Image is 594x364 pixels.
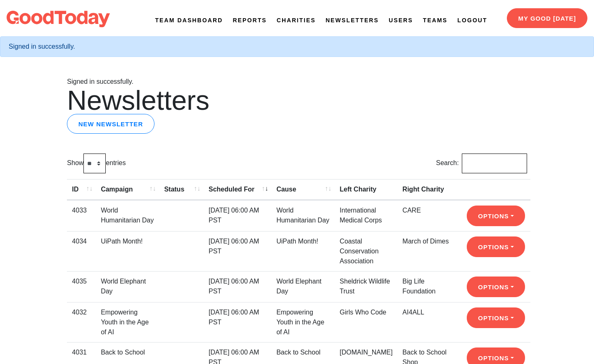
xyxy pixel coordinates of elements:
a: Teams [423,16,448,25]
a: [DOMAIN_NAME] [340,349,392,356]
a: Reports [233,16,266,25]
a: March of Dimes [402,238,449,245]
th: Cause: activate to sort column ascending [271,179,335,200]
td: 4033 [67,200,96,231]
a: CARE [402,207,421,214]
button: Options [467,277,525,297]
th: Right Charity [397,179,462,200]
a: Charities [277,16,316,25]
td: World Humanitarian Day [271,200,335,231]
a: Big Life Foundation [402,278,435,295]
a: Logout [457,16,487,25]
th: Status: activate to sort column ascending [159,179,204,200]
a: Sheldrick Wildlife Trust [340,278,390,295]
a: New newsletter [67,114,154,134]
td: World Elephant Day [271,271,335,302]
button: Options [467,236,525,257]
td: 4032 [67,302,96,342]
td: [DATE] 06:00 AM PST [204,231,271,271]
p: Signed in successfully. [67,77,527,87]
td: UiPath Month! [96,231,159,271]
a: Team Dashboard [155,16,223,25]
td: Empowering Youth in the Age of AI [271,302,335,342]
select: Showentries [83,154,106,173]
td: [DATE] 06:00 AM PST [204,271,271,302]
td: World Elephant Day [96,271,159,302]
label: Show entries [67,154,126,173]
a: Girls Who Code [340,309,386,316]
a: Coastal Conservation Association [340,238,378,265]
td: [DATE] 06:00 AM PST [204,200,271,231]
td: Empowering Youth in the Age of AI [96,302,159,342]
h1: Newsletters [67,87,527,114]
label: Search: [436,154,527,173]
input: Search: [462,154,527,173]
td: [DATE] 06:00 AM PST [204,302,271,342]
img: logo-dark-da6b47b19159aada33782b937e4e11ca563a98e0ec6b0b8896e274de7198bfd4.svg [7,11,110,27]
button: Options [467,206,525,226]
button: Options [467,307,525,328]
th: Campaign: activate to sort column ascending [96,179,159,200]
a: International Medical Corps [340,207,382,224]
a: My Good [DATE] [507,8,587,28]
div: Signed in successfully. [9,42,585,52]
th: Left Charity [335,179,397,200]
a: Newsletters [326,16,379,25]
td: 4034 [67,231,96,271]
td: 4035 [67,271,96,302]
th: ID: activate to sort column ascending [67,179,96,200]
td: World Humanitarian Day [96,200,159,231]
a: AI4ALL [402,309,424,316]
a: Users [389,16,413,25]
th: Scheduled For: activate to sort column ascending [204,179,271,200]
td: UiPath Month! [271,231,335,271]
